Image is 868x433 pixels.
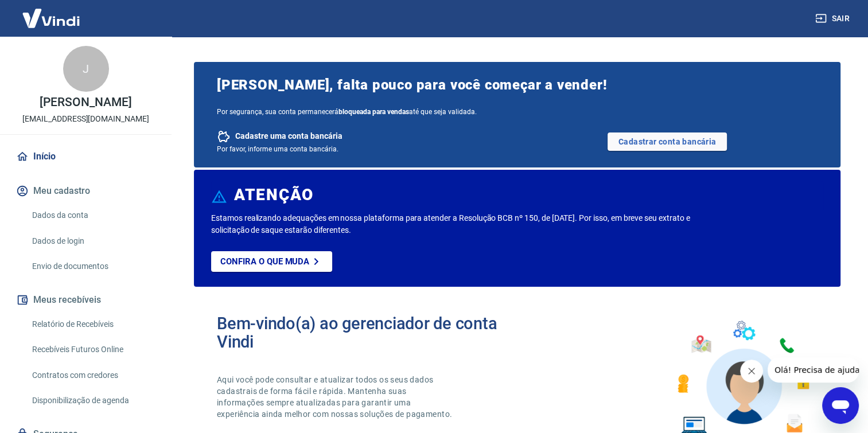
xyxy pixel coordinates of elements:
p: [PERSON_NAME] [40,96,131,108]
p: Aqui você pode consultar e atualizar todos os seus dados cadastrais de forma fácil e rápida. Mant... [217,374,454,420]
span: Por favor, informe uma conta bancária. [217,145,338,153]
img: Vindi [14,1,88,36]
span: Por segurança, sua conta permanecerá até que seja validada. [217,108,818,116]
p: [EMAIL_ADDRESS][DOMAIN_NAME] [22,113,149,125]
a: Envio de documentos [28,255,158,278]
a: Contratos com credores [28,364,158,387]
a: Dados de login [28,229,158,253]
button: Sair [813,8,854,29]
a: Recebíveis Futuros Online [28,338,158,361]
a: Disponibilização de agenda [28,389,158,412]
a: Confira o que muda [211,251,332,272]
iframe: Botão para abrir a janela de mensagens [822,387,859,424]
a: Cadastrar conta bancária [608,132,727,151]
h2: Bem-vindo(a) ao gerenciador de conta Vindi [217,314,517,351]
a: Relatório de Recebíveis [28,313,158,336]
button: Meu cadastro [14,178,158,204]
iframe: Fechar mensagem [740,360,763,383]
span: Olá! Precisa de ajuda? [7,8,96,17]
span: [PERSON_NAME], falta pouco para você começar a vender! [217,76,818,94]
b: bloqueada para vendas [338,108,409,116]
div: J [63,46,109,92]
h6: ATENÇÃO [234,189,314,201]
p: Confira o que muda [220,256,309,267]
a: Início [14,144,158,169]
a: Dados da conta [28,204,158,227]
iframe: Mensagem da empresa [768,357,859,383]
p: Estamos realizando adequações em nossa plataforma para atender a Resolução BCB nº 150, de [DATE].... [211,212,701,236]
span: Cadastre uma conta bancária [235,131,342,142]
button: Meus recebíveis [14,287,158,313]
